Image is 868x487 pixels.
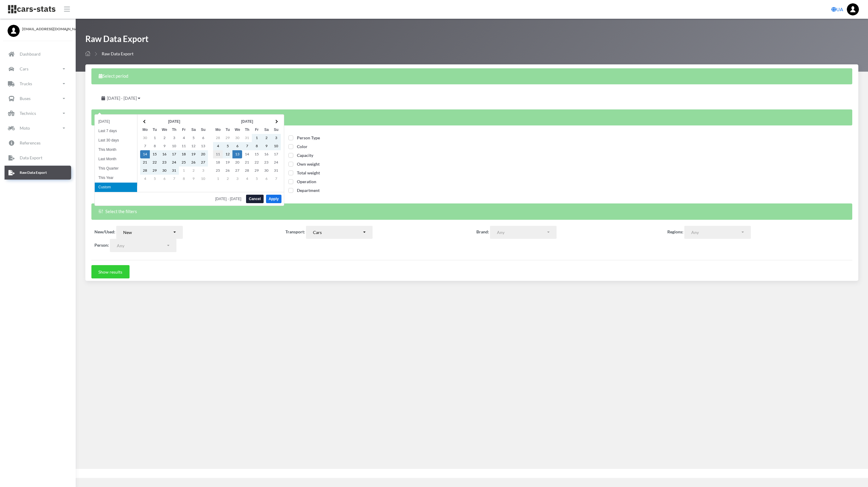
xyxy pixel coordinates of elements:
td: 7 [169,175,179,183]
div: Any [497,229,546,235]
td: 3 [198,167,208,175]
th: [DATE] [223,118,271,126]
p: Raw Data Export [20,169,47,176]
p: Data Export [20,154,42,161]
div: Select the filters [91,203,852,219]
td: 31 [242,134,252,142]
th: Th [242,126,252,134]
td: 5 [223,142,232,150]
td: 4 [213,142,223,150]
td: 29 [150,167,159,175]
th: We [159,126,169,134]
td: 14 [140,150,150,158]
span: Department [288,188,320,193]
div: Cars [313,229,362,235]
td: 1 [179,167,189,175]
td: 4 [140,175,150,183]
th: Fr [252,126,261,134]
th: Tu [223,126,232,134]
div: Any [117,242,166,249]
td: 18 [213,158,223,167]
a: Buses [5,92,71,106]
td: 31 [169,167,179,175]
p: Technics [20,109,36,117]
th: Tu [150,126,159,134]
label: Brand: [476,229,489,235]
td: 12 [189,142,198,150]
p: References [20,139,41,147]
td: 13 [198,142,208,150]
a: UA [829,3,846,15]
td: 2 [159,134,169,142]
td: 4 [179,134,189,142]
button: Any [490,226,557,239]
td: 27 [198,158,208,167]
img: ... [847,3,859,15]
a: Dashboard [5,47,71,61]
td: 25 [179,158,189,167]
td: 28 [213,134,223,142]
button: Cars [306,226,373,239]
td: 19 [223,158,232,167]
td: 5 [150,175,159,183]
th: Sa [261,126,271,134]
td: 24 [169,158,179,167]
a: [EMAIL_ADDRESS][DOMAIN_NAME] [8,25,68,32]
td: 3 [232,175,242,183]
td: 30 [261,167,271,175]
td: 2 [223,175,232,183]
a: Raw Data Export [5,166,71,180]
td: 15 [252,150,261,158]
td: 8 [179,175,189,183]
td: 22 [150,158,159,167]
td: 14 [242,150,252,158]
td: 2 [261,134,271,142]
td: 6 [261,175,271,183]
label: Regions: [667,229,683,235]
img: navbar brand [8,5,56,14]
th: Fr [179,126,189,134]
td: 3 [271,134,281,142]
td: 7 [271,175,281,183]
td: 10 [198,175,208,183]
p: Dashboard [20,50,41,58]
td: 8 [252,142,261,150]
span: Raw Data Export [102,51,133,56]
td: 28 [140,167,150,175]
span: Person Type [288,135,320,140]
td: 5 [189,134,198,142]
td: 11 [213,150,223,158]
th: Su [198,126,208,134]
td: 10 [169,142,179,150]
td: 17 [169,150,179,158]
td: 8 [150,142,159,150]
td: 27 [232,167,242,175]
li: Last 30 days [95,136,137,145]
span: Own weight [288,161,320,167]
label: Person: [94,242,109,248]
th: [DATE] [150,118,198,126]
span: Operation [288,179,316,184]
div: Select period [91,68,852,84]
td: 29 [223,134,232,142]
div: New [123,229,172,235]
th: Mo [140,126,150,134]
th: Mo [213,126,223,134]
li: This Month [95,145,137,154]
td: 31 [271,167,281,175]
td: 9 [189,175,198,183]
button: Any [110,239,176,252]
td: 10 [271,142,281,150]
div: Select the columns you want to see in the table [91,109,852,125]
td: 1 [252,134,261,142]
p: Buses [20,95,31,102]
td: 16 [159,150,169,158]
li: Custom [95,183,137,192]
td: 4 [242,175,252,183]
td: 23 [159,158,169,167]
h1: Raw Data Export [85,33,149,47]
span: [EMAIL_ADDRESS][DOMAIN_NAME] [22,26,68,32]
td: 25 [213,167,223,175]
a: Cars [5,62,71,76]
td: 12 [223,150,232,158]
